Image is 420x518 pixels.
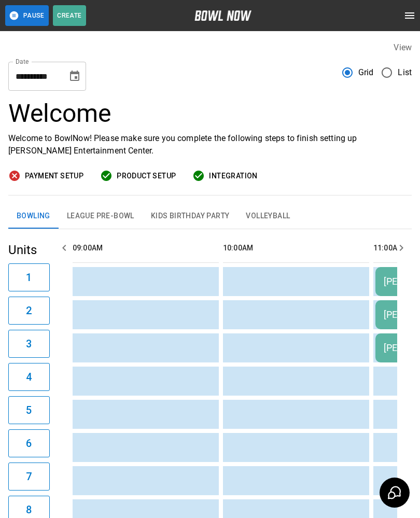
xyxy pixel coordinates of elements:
h6: 8 [26,501,32,518]
h6: 5 [26,402,32,418]
button: Pause [5,5,49,26]
button: Create [53,5,86,26]
button: 5 [8,396,50,424]
span: Payment Setup [25,170,83,183]
h6: 3 [26,335,32,352]
button: Bowling [8,204,59,229]
img: logo [194,10,251,21]
th: 09:00AM [73,233,219,263]
span: Product Setup [117,170,176,183]
button: 3 [8,330,50,358]
button: 6 [8,429,50,457]
h6: 4 [26,369,32,385]
button: Kids Birthday Party [143,204,238,229]
h6: 7 [26,468,32,485]
button: 4 [8,363,50,391]
label: View [394,43,412,52]
button: 2 [8,297,50,325]
span: Integration [209,170,257,183]
div: inventory tabs [8,204,412,229]
h5: Units [8,242,50,258]
span: List [398,66,412,79]
h3: Welcome [8,99,412,128]
th: 10:00AM [223,233,369,263]
button: League Pre-Bowl [59,204,143,229]
span: Grid [358,66,374,79]
button: Choose date, selected date is Sep 13, 2025 [64,66,85,87]
button: open drawer [399,5,420,26]
p: Welcome to BowlNow! Please make sure you complete the following steps to finish setting up [PERSO... [8,132,412,157]
h6: 1 [26,269,32,286]
h6: 2 [26,302,32,319]
button: Volleyball [237,204,298,229]
h6: 6 [26,435,32,452]
button: 1 [8,263,50,291]
button: 7 [8,463,50,491]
